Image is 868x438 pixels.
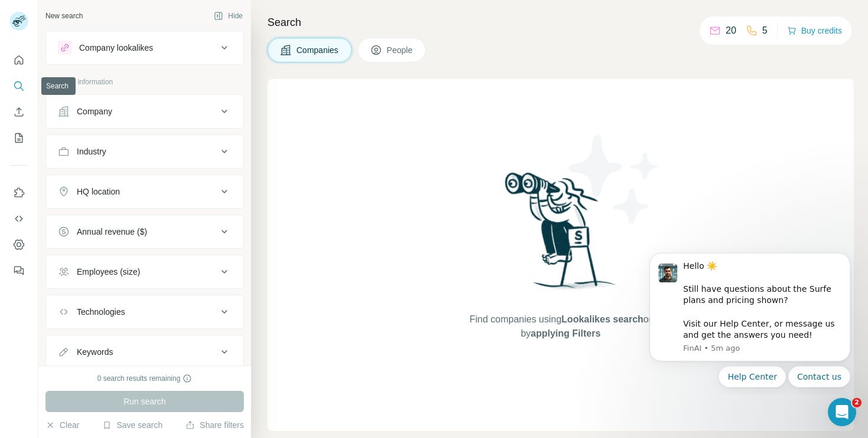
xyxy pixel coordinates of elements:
button: Save search [102,419,162,431]
button: Buy credits [787,22,842,39]
button: Enrich CSV [9,101,28,123]
button: Hide [205,7,251,25]
button: Employees (size) [46,258,243,286]
button: Technologies [46,298,243,326]
img: Surfe Illustration - Woman searching with binoculars [500,169,622,301]
button: Use Surfe API [9,208,28,229]
span: Companies [296,44,340,56]
span: 2 [852,398,862,407]
span: applying Filters [531,328,601,338]
div: Technologies [77,306,125,318]
div: Company lookalikes [79,42,153,54]
button: Company lookalikes [46,34,243,62]
div: New search [45,11,83,21]
button: Company [46,97,243,126]
h4: Search [267,14,854,31]
button: Share filters [185,419,244,431]
p: 5 [762,24,768,38]
div: 0 search results remaining [97,373,192,384]
img: Surfe Illustration - Stars [561,126,667,232]
iframe: Intercom live chat [828,398,856,426]
button: Dashboard [9,234,28,255]
button: Feedback [9,260,28,281]
button: My lists [9,127,28,149]
div: Employees (size) [77,266,140,278]
button: Industry [46,137,243,166]
button: Quick start [9,50,28,71]
p: Company information [45,77,244,87]
button: Clear [45,419,79,431]
span: Find companies using or by [466,312,655,341]
div: Industry [77,146,106,157]
iframe: Intercom notifications message [632,242,868,394]
div: HQ location [77,186,120,197]
div: Keywords [77,346,113,358]
button: Search [9,75,28,97]
span: Lookalikes search [562,314,644,324]
button: Keywords [46,338,243,366]
p: 20 [726,24,736,38]
button: HQ location [46,177,243,206]
div: Annual revenue ($) [77,226,147,238]
button: Annual revenue ($) [46,218,243,246]
button: Use Surfe on LinkedIn [9,182,28,203]
div: Company [77,106,112,117]
span: People [387,44,414,56]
